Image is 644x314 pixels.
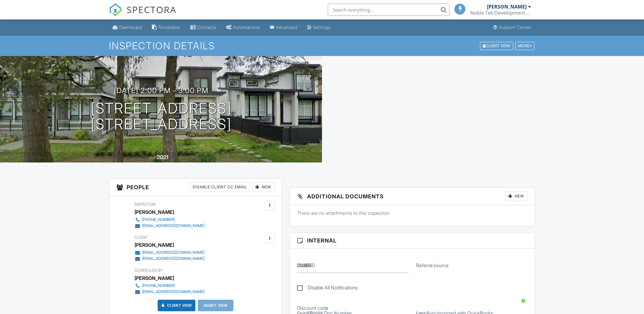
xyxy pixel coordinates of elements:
span: Built [149,155,156,160]
a: [EMAIL_ADDRESS][DOMAIN_NAME] [135,249,205,256]
img: The Best Home Inspection Software - Spectora [109,3,122,16]
a: [PHONE_NUMBER] [135,217,205,223]
label: Referral source [416,262,449,269]
h3: [DATE] 2:00 pm - 3:00 pm [114,86,208,95]
span: Inspector [135,202,156,207]
div: [EMAIL_ADDRESS][DOMAIN_NAME] [142,289,205,294]
label: Discount code [297,305,328,311]
div: 2021 [157,154,168,160]
span: Client [135,235,148,240]
div: Client View [480,42,513,50]
a: [EMAIL_ADDRESS][DOMAIN_NAME] [135,289,205,295]
input: Search everything... [328,4,450,16]
a: Client View [479,43,515,48]
div: Contacts [197,25,216,30]
a: Dashboard [110,22,145,33]
h3: People [109,179,282,196]
div: [PERSON_NAME] [135,274,174,283]
div: Settings [313,25,331,30]
a: Automations (Basic) [224,22,262,33]
div: Automations [233,25,260,30]
a: Contacts [188,22,219,33]
div: [PERSON_NAME] [487,4,527,10]
div: Support Center [499,25,531,30]
a: Templates [149,22,183,33]
div: [PHONE_NUMBER] [142,283,175,288]
label: Order ID [297,262,315,269]
div: New [505,191,527,201]
div: Dashboard [119,25,142,30]
p: There are no attachments to this inspection. [297,210,527,216]
a: Client View [160,302,192,309]
div: [PERSON_NAME] [135,208,174,217]
a: Support Center [491,22,534,33]
div: Disable Client CC Email [190,182,250,192]
a: SPECTORA [109,8,177,21]
div: [EMAIL_ADDRESS][DOMAIN_NAME] [142,256,205,261]
div: More [515,42,535,50]
a: Settings [305,22,333,33]
label: Disable All Notifications [297,285,358,292]
div: [EMAIL_ADDRESS][DOMAIN_NAME] [142,223,205,228]
a: [EMAIL_ADDRESS][DOMAIN_NAME] [135,256,205,262]
div: [PHONE_NUMBER] [142,217,175,222]
h1: [STREET_ADDRESS] [STREET_ADDRESS] [91,100,232,133]
a: [EMAIL_ADDRESS][DOMAIN_NAME] [135,223,205,229]
div: Noble Tek Developments Ltd. [470,10,531,16]
h3: Internal [290,233,535,249]
div: [EMAIL_ADDRESS][DOMAIN_NAME] [142,250,205,255]
span: SPECTORA [127,3,177,16]
h3: Additional Documents [290,188,535,205]
a: [PHONE_NUMBER] [135,283,205,289]
div: Advanced [276,25,297,30]
span: Scheduled By [135,268,163,273]
h1: Inspection Details [109,40,535,51]
div: New [252,182,275,192]
a: Advanced [267,22,300,33]
div: Templates [158,25,180,30]
div: [PERSON_NAME] [135,240,174,249]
